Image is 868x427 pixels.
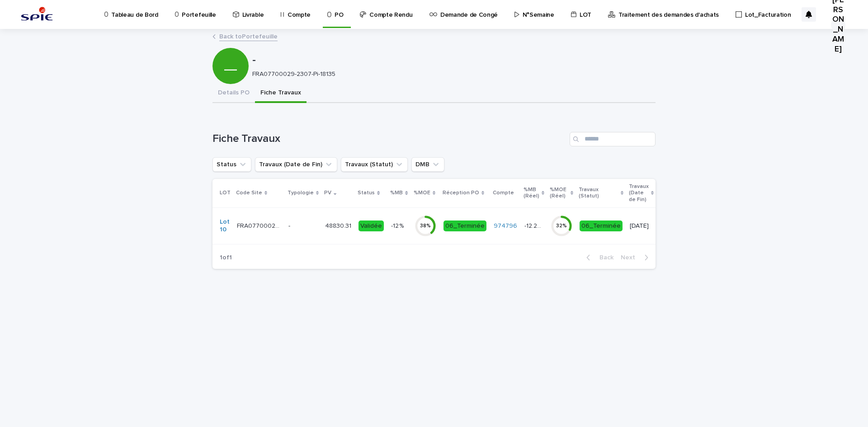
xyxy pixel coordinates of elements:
p: -12.25 % [524,221,545,230]
p: %MB [390,188,403,198]
button: Details PO [212,84,255,103]
div: 32 % [551,223,572,229]
p: %MOE (Réel) [550,185,568,202]
span: Next [621,254,641,261]
p: Travaux (Statut) [579,185,618,202]
p: - [288,222,318,230]
p: - [252,54,652,67]
p: Travaux (Date de Fin) [629,182,649,205]
p: Code Site [236,188,262,198]
span: Back [594,254,613,261]
h1: Fiche Travaux [212,132,566,145]
input: Search [570,132,656,146]
div: 06_Terminée [443,221,486,232]
p: FRA07700029-2307-Pi-18135 [252,70,648,78]
div: 06_Terminée [580,221,623,232]
div: 38 % [415,223,436,229]
a: Back toPortefeuille [219,31,278,41]
p: Typologie [288,188,314,198]
img: svstPd6MQfCT1uX1QGkG [18,5,56,23]
p: Compte [493,188,514,198]
button: Travaux (Statut) [341,157,408,172]
button: DMB [411,157,444,172]
button: Back [579,253,617,262]
button: Status [212,157,251,172]
button: Fiche Travaux [255,84,307,103]
a: Lot 10 [220,218,230,234]
p: %MB (Réel) [524,185,539,202]
p: [DATE] [630,222,653,230]
button: Travaux (Date de Fin) [255,157,337,172]
p: Réception PO [443,188,479,198]
div: Validée [359,221,384,232]
a: 974796 [494,222,517,230]
p: 48830.31 [325,221,353,230]
p: Status [358,188,375,198]
div: [PERSON_NAME] [831,18,845,32]
p: LOT [220,188,231,198]
p: -12 % [391,221,406,230]
p: %MOE [414,188,430,198]
div: __ [212,23,249,72]
p: PV [324,188,331,198]
p: FRA07700029-2307-Pi-18135 [237,221,283,230]
p: 1 of 1 [212,247,239,269]
button: Next [617,253,656,262]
